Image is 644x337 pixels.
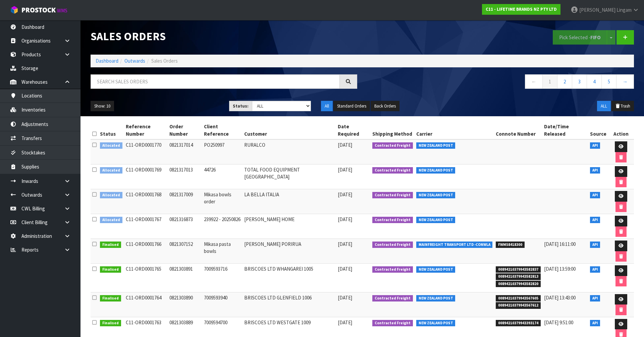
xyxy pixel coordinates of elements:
[371,121,415,139] th: Shipping Method
[100,266,121,273] span: Finalised
[338,241,352,247] span: [DATE]
[416,320,455,327] span: NEW ZEALAND POST
[124,164,168,189] td: C11-ORD0001769
[338,294,352,301] span: [DATE]
[544,294,576,301] span: [DATE] 13:43:00
[416,266,455,273] span: NEW ZEALAND POST
[336,121,371,139] th: Date Required
[168,121,202,139] th: Order Number
[96,58,118,64] a: Dashboard
[590,217,600,223] span: API
[587,74,602,89] a: 4
[372,217,413,223] span: Contracted Freight
[416,242,493,248] span: MAINFREIGHT TRANSPORT LTD -CONWLA
[588,121,608,139] th: Source
[100,192,122,199] span: Allocated
[100,217,122,223] span: Allocated
[616,7,632,13] span: Lingam
[100,320,121,327] span: Finalised
[416,142,455,149] span: NEW ZEALAND POST
[590,242,600,248] span: API
[372,266,413,273] span: Contracted Freight
[494,121,542,139] th: Connote Number
[168,264,202,292] td: 0821303891
[168,214,202,239] td: 0821316873
[333,101,370,112] button: Standard Orders
[168,239,202,264] td: 0821307152
[611,101,634,112] button: Trash
[243,292,336,317] td: BRISCOES LTD GLENFIELD 1006
[168,292,202,317] td: 0821303890
[496,273,541,280] span: 00894210379943582813
[124,139,168,164] td: C11-ORD0001770
[482,4,560,15] a: C11 - LIFETIME BRANDS NZ PTY LTD
[91,74,340,89] input: Search sales orders
[608,121,634,139] th: Action
[590,167,600,174] span: API
[590,142,600,149] span: API
[243,139,336,164] td: RURALCO
[100,242,121,248] span: Finalised
[496,266,541,273] span: 00894210379943582837
[91,30,357,43] h1: Sales Orders
[202,214,243,239] td: 239922 - 20250826
[10,6,18,14] img: cube-alt.png
[590,34,601,41] strong: FIFO
[416,192,455,199] span: NEW ZEALAND POST
[233,103,249,109] strong: Status:
[168,139,202,164] td: 0821317014
[202,139,243,164] td: PO250997
[57,7,67,14] small: WMS
[579,7,615,13] span: [PERSON_NAME]
[496,281,541,287] span: 00894210379943582820
[338,216,352,222] span: [DATE]
[338,166,352,173] span: [DATE]
[202,121,243,139] th: Client Reference
[202,292,243,317] td: 7009593940
[372,295,413,302] span: Contracted Freight
[415,121,494,139] th: Carrier
[616,74,634,89] a: →
[542,121,588,139] th: Date/Time Released
[338,142,352,148] span: [DATE]
[338,266,352,272] span: [DATE]
[372,142,413,149] span: Contracted Freight
[416,217,455,223] span: NEW ZEALAND POST
[100,167,122,174] span: Allocated
[590,192,600,199] span: API
[367,74,634,91] nav: Page navigation
[372,167,413,174] span: Contracted Freight
[124,239,168,264] td: C11-ORD0001766
[416,167,455,174] span: NEW ZEALAND POST
[416,295,455,302] span: NEW ZEALAND POST
[124,58,145,64] a: Outwards
[100,295,121,302] span: Finalised
[372,320,413,327] span: Contracted Freight
[542,74,557,89] a: 1
[124,264,168,292] td: C11-ORD0001765
[98,121,124,139] th: Status
[601,74,616,89] a: 5
[572,74,587,89] a: 3
[202,164,243,189] td: 44726
[372,242,413,248] span: Contracted Freight
[496,320,541,327] span: 00894210379943393174
[100,142,122,149] span: Allocated
[202,189,243,214] td: Mikasa bowls order
[168,164,202,189] td: 0821317013
[597,101,611,112] button: ALL
[590,266,600,273] span: API
[243,264,336,292] td: BRISCOES LTD WHANGAREI 1005
[496,295,541,302] span: 00894210379943567605
[496,242,525,248] span: FWM58418300
[124,292,168,317] td: C11-ORD0001764
[338,191,352,198] span: [DATE]
[202,264,243,292] td: 7009593716
[371,101,399,112] button: Back Orders
[544,266,576,272] span: [DATE] 13:59:00
[243,239,336,264] td: [PERSON_NAME] PORIRUA
[243,121,336,139] th: Customer
[243,189,336,214] td: LA BELLA ITALIA
[202,239,243,264] td: Mikasa pasta bowls
[590,295,600,302] span: API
